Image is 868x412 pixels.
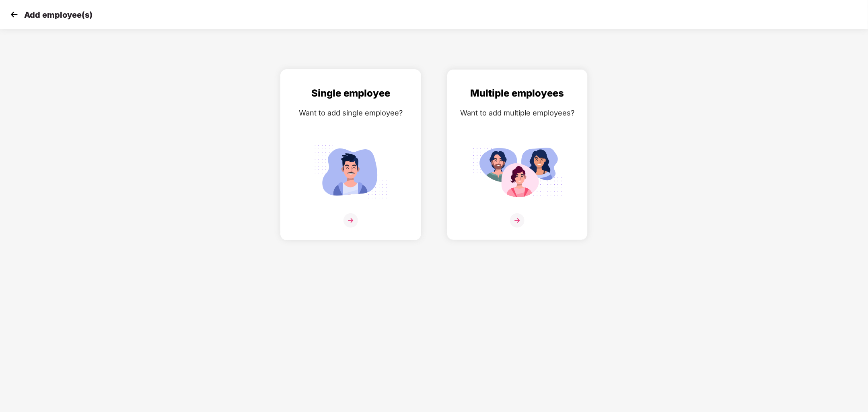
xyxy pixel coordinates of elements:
img: svg+xml;base64,PHN2ZyB4bWxucz0iaHR0cDovL3d3dy53My5vcmcvMjAwMC9zdmciIHdpZHRoPSIzMCIgaGVpZ2h0PSIzMC... [8,8,20,21]
div: Multiple employees [455,86,579,101]
p: Add employee(s) [24,10,93,20]
div: Single employee [289,86,413,101]
img: svg+xml;base64,PHN2ZyB4bWxucz0iaHR0cDovL3d3dy53My5vcmcvMjAwMC9zdmciIHdpZHRoPSIzNiIgaGVpZ2h0PSIzNi... [510,213,525,228]
div: Want to add single employee? [289,107,413,119]
div: Want to add multiple employees? [455,107,579,119]
img: svg+xml;base64,PHN2ZyB4bWxucz0iaHR0cDovL3d3dy53My5vcmcvMjAwMC9zdmciIGlkPSJTaW5nbGVfZW1wbG95ZWUiIH... [306,140,396,203]
img: svg+xml;base64,PHN2ZyB4bWxucz0iaHR0cDovL3d3dy53My5vcmcvMjAwMC9zdmciIHdpZHRoPSIzNiIgaGVpZ2h0PSIzNi... [343,213,358,228]
img: svg+xml;base64,PHN2ZyB4bWxucz0iaHR0cDovL3d3dy53My5vcmcvMjAwMC9zdmciIGlkPSJNdWx0aXBsZV9lbXBsb3llZS... [472,140,562,203]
